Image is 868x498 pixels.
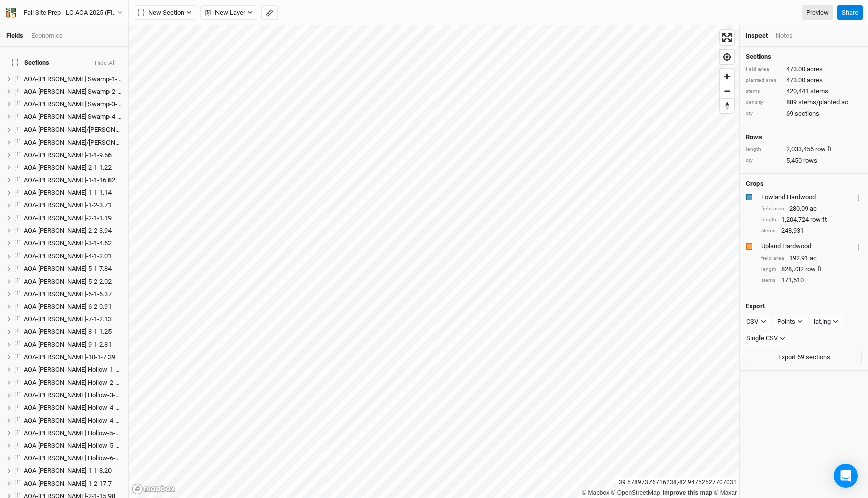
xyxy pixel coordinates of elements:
div: AOA-Kibler Fen-1-2-17.7 [24,480,122,488]
span: AOA-[PERSON_NAME]-7-1-2.13 [24,315,112,323]
button: Crop Usage [855,240,862,252]
span: AOA-[PERSON_NAME] Hollow-3-1-2.23 [24,391,133,399]
a: Improve this map [663,489,712,496]
button: CSV [742,314,771,329]
a: Maxar [714,489,737,496]
div: length [746,146,781,153]
div: Open Intercom Messenger [834,464,858,488]
span: AOA-[PERSON_NAME]-2-1-1.19 [24,214,112,222]
div: AOA-Hintz Hollow-2-1-2.41 [24,379,122,387]
button: Find my location [720,50,734,64]
div: 889 [746,98,862,107]
div: length [761,216,776,224]
div: Inspect [746,31,768,40]
div: AOA-Hintz Hollow-4-1-1.02 [24,404,122,412]
div: 5,450 [746,156,862,165]
div: AOA-Hintz Hollow-6-1-2.29 [24,454,122,462]
div: 192.91 [761,254,862,263]
h4: Crops [746,180,764,188]
div: AOA-Genevieve Jones-2-1-1.19 [24,214,122,222]
span: acres [807,76,823,85]
div: field area [761,255,784,262]
div: AOA-Hintz Hollow-5-1-2.75 [24,429,122,437]
span: AOA-[PERSON_NAME]-8-1-1.25 [24,328,112,335]
span: AOA-[PERSON_NAME] Hollow-5-1-2.75 [24,429,133,437]
span: AOA-[PERSON_NAME]-2-1-1.22 [24,164,112,171]
span: AOA-[PERSON_NAME]-1-1-9.56 [24,151,112,159]
span: AOA-[PERSON_NAME]-1-2-3.71 [24,201,112,209]
span: AOA-[PERSON_NAME]/[PERSON_NAME]-1-1-4.26 [24,126,162,133]
div: AOA-Genevieve Jones-10-1-7.39 [24,353,122,361]
div: AOA-Darby Oaks-1-1-9.56 [24,151,122,159]
div: stems [761,277,776,284]
div: qty [746,110,781,117]
span: Reset bearing to north [720,99,734,113]
span: AOA-[PERSON_NAME] Hollow-2-1-2.41 [24,379,133,386]
div: 1,204,724 [761,215,862,224]
div: AOA-Genevieve Jones-8-1-1.25 [24,328,122,336]
div: AOA-Genevieve Jones-6-2-0.91 [24,303,122,311]
div: planted area [746,77,781,84]
div: stems [746,88,781,95]
button: Crop Usage [855,191,862,203]
div: stems [761,227,776,235]
span: AOA-[PERSON_NAME] Swamp-3-1-11.41 [24,100,138,108]
span: Zoom out [720,84,734,98]
span: rows [803,156,817,165]
div: 473.00 [746,65,862,74]
div: AOA-Darby Oaks-2-1-1.22 [24,164,122,172]
div: AOA-Hintz Hollow-4-2-0.35 [24,417,122,425]
div: qty [746,157,781,164]
span: AOA-[PERSON_NAME]-2-2-3.94 [24,227,112,234]
div: 69 [746,109,862,118]
a: Fields [6,32,23,39]
button: Zoom out [720,84,734,98]
div: AOA-Genevieve Jones-1-2-3.71 [24,201,122,209]
button: Reset bearing to north [720,98,734,113]
canvas: Map [129,25,739,498]
button: Shortcut: M [261,5,278,20]
div: AOA-Cackley Swamp-3-1-11.41 [24,100,122,108]
span: AOA-[PERSON_NAME]-1-1-1.14 [24,189,112,196]
div: AOA-Genevieve Jones-5-1-7.84 [24,265,122,273]
div: Upland Hardwood [761,242,853,251]
span: Sections [12,59,49,67]
span: row ft [810,215,827,224]
div: AOA-Elick-1-1-16.82 [24,176,122,184]
div: field area [761,205,784,213]
div: AOA-Genevieve Jones-5-2-2.02 [24,278,122,286]
div: 171,510 [761,276,862,285]
div: CSV [746,317,758,327]
button: Enter fullscreen [720,30,734,45]
div: AOA-Cackley Swamp-1-1-4.08 [24,75,122,83]
span: AOA-[PERSON_NAME]-4-1-2.01 [24,252,112,260]
div: 420,441 [746,87,862,96]
button: New Section [134,5,196,20]
a: Mapbox [582,489,609,496]
div: AOA-Hintz Hollow-1-1-2.43 [24,366,122,374]
div: 828,732 [761,265,862,274]
div: AOA-Cossin/Kreisel-1-1-4.26 [24,126,122,134]
span: AOA-[PERSON_NAME]-6-1-6.37 [24,290,112,298]
span: AOA-[PERSON_NAME] Hollow-5-2-6.73 [24,442,133,449]
span: AOA-[PERSON_NAME]-9-1-2.81 [24,341,112,348]
div: Fall Site Prep - LC-AOA 2025 (FInal) [24,8,117,18]
div: length [761,266,776,273]
span: Zoom in [720,69,734,84]
div: 473.00 [746,76,862,85]
div: 2,033,456 [746,145,862,154]
span: row ft [805,265,822,274]
button: Fall Site Prep - LC-AOA 2025 (FInal) [5,7,123,18]
span: AOA-[PERSON_NAME]-3-1-4.62 [24,239,112,247]
div: AOA-Genevieve Jones-2-2-3.94 [24,227,122,235]
div: AOA-Cossin/Kreisel-2-1-8.83 [24,139,122,147]
a: OpenStreetMap [611,489,660,496]
span: AOA-[PERSON_NAME] Hollow-4-1-1.02 [24,404,133,411]
div: Single CSV [746,333,778,343]
button: lat,lng [809,314,843,329]
div: Lowland Hardwood [761,193,853,202]
span: AOA-[PERSON_NAME]-6-2-0.91 [24,303,112,310]
div: AOA-Genevieve Jones-9-1-2.81 [24,341,122,349]
div: Notes [776,31,793,40]
span: New Layer [205,8,245,18]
